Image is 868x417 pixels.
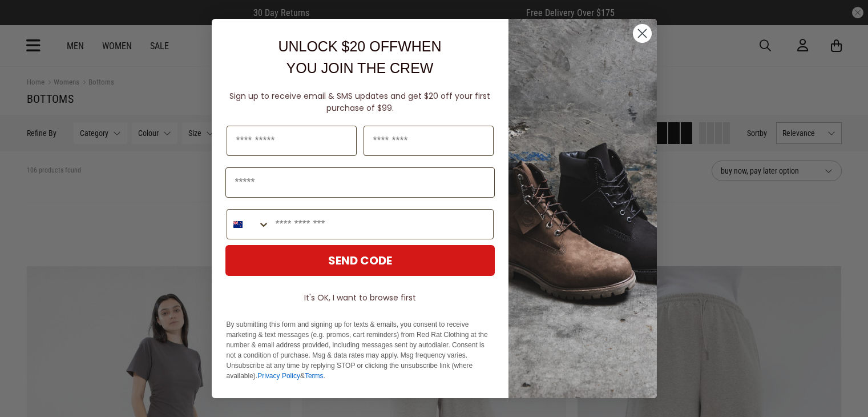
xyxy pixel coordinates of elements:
a: Terms [305,372,324,380]
span: YOU JOIN THE CREW [286,60,434,76]
img: New Zealand [233,220,243,229]
input: First Name [227,126,357,156]
button: It's OK, I want to browse first [225,287,495,308]
button: Close dialog [632,23,652,43]
span: Sign up to receive email & SMS updates and get $20 off your first purchase of $99. [229,90,490,114]
span: WHEN [398,38,441,54]
span: UNLOCK $20 OFF [278,38,398,54]
img: f7662613-148e-4c88-9575-6c6b5b55a647.jpeg [508,19,657,398]
p: By submitting this form and signing up for texts & emails, you consent to receive marketing & tex... [227,319,494,381]
button: Search Countries [227,210,270,239]
a: Privacy Policy [257,372,300,380]
button: SEND CODE [225,245,495,276]
input: Email [225,167,495,198]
